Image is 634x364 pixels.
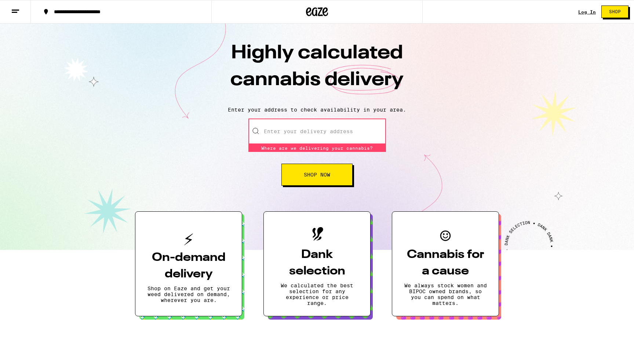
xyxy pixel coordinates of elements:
p: We always stock women and BIPOC owned brands, so you can spend on what matters. [404,283,487,306]
button: Shop Now [281,164,353,186]
input: Enter your delivery address [248,119,386,144]
h3: Dank selection [276,247,358,280]
h3: Cannabis for a cause [404,247,487,280]
span: Shop Now [304,172,330,177]
button: Dank selectionWe calculated the best selection for any experience or price range. [263,211,371,316]
p: Shop on Eaze and get your weed delivered on demand, wherever you are. [147,285,230,303]
a: Log In [578,10,596,14]
button: On-demand deliveryShop on Eaze and get your weed delivered on demand, wherever you are. [135,211,242,316]
p: We calculated the best selection for any experience or price range. [276,283,358,306]
button: Cannabis for a causeWe always stock women and BIPOC owned brands, so you can spend on what matters. [392,211,499,316]
button: Shop [601,6,628,18]
div: Where are we delivering your cannabis? [248,144,386,152]
h3: On-demand delivery [147,250,230,283]
span: Shop [609,10,621,14]
h1: Highly calculated cannabis delivery [189,40,445,101]
p: Enter your address to check availability in your area. [7,107,627,113]
a: Shop [596,6,634,18]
